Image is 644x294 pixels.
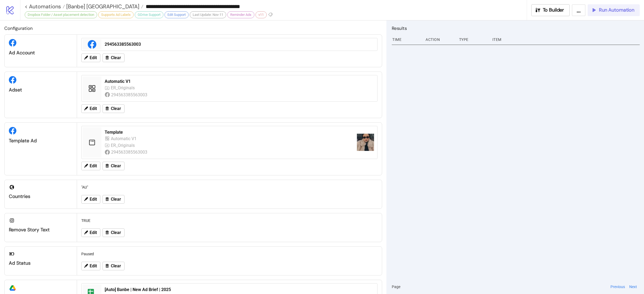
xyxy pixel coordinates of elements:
h2: Results [392,25,640,32]
span: Edit [90,164,97,168]
div: GDrive Support [135,11,163,18]
button: Clear [103,162,125,170]
button: Clear [103,54,125,62]
span: Edit [90,106,97,111]
div: 294563385563003 [111,91,148,98]
div: Dropbox Folder / Asset placement detection [25,11,97,18]
div: Edit Support [164,11,189,18]
span: Clear [111,197,121,202]
div: Automatic V1 [111,135,138,142]
div: Action [425,34,455,45]
span: Clear [111,55,121,60]
div: Automatic V1 [105,79,374,84]
img: https://scontent-fra5-2.xx.fbcdn.net/v/t45.1600-4/515317860_2144148352770181_1474715522578319935_... [357,134,374,151]
span: Edit [90,264,97,268]
span: To Builder [543,7,564,13]
div: [Auto] Banbe | New Ad Brief | 2025 [105,287,374,293]
span: Clear [111,264,121,268]
div: Remove Story Text [9,227,72,233]
button: Edit [81,54,100,62]
button: Edit [81,262,100,270]
div: Countries [9,193,72,200]
button: Clear [103,195,125,204]
span: Clear [111,164,121,168]
span: Edit [90,230,97,235]
div: 294563385563003 [111,149,148,155]
button: Next [628,284,639,290]
span: Edit [90,55,97,60]
div: Ad Account [9,50,72,56]
div: Supports Ad Labels [98,11,134,18]
h2: Configuration [4,25,382,32]
div: ER_Originals [111,84,136,91]
div: Type [459,34,488,45]
div: ER_Originals [111,142,136,149]
div: 294563385563003 [105,41,374,47]
button: Clear [103,262,125,270]
a: < Automations [25,4,65,9]
button: Clear [103,104,125,113]
div: Time [392,34,421,45]
div: Last Update: Nov-11 [190,11,226,18]
button: Edit [81,104,100,113]
div: Ad Status [9,260,72,266]
div: TRUE [79,215,380,226]
div: Template Ad [9,138,72,144]
button: Edit [81,195,100,204]
div: Item [492,34,640,45]
button: ... [572,4,586,16]
button: To Builder [531,4,570,16]
div: Paused [79,249,380,259]
button: Edit [81,162,100,170]
button: Run Automation [588,4,640,16]
span: Page [392,284,400,290]
span: Clear [111,230,121,235]
button: Previous [609,284,627,290]
span: Clear [111,106,121,111]
div: "AU" [79,182,380,192]
div: Adset [9,87,72,93]
span: [Banbe] [GEOGRAPHIC_DATA] [65,3,139,10]
div: Template [105,129,353,135]
div: Reminder Ads [227,11,254,18]
a: [Banbe] [GEOGRAPHIC_DATA] [65,4,143,9]
span: Edit [90,197,97,202]
button: Edit [81,228,100,237]
button: Clear [103,228,125,237]
span: Run Automation [599,7,634,13]
div: v11 [255,11,267,18]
